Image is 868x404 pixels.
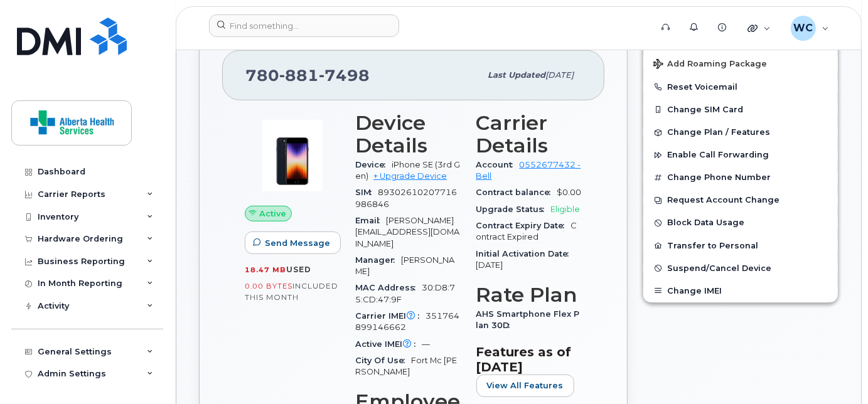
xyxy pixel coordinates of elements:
[643,189,838,211] button: Request Account Change
[355,255,401,265] span: Manager
[643,166,838,189] button: Change Phone Number
[245,66,370,85] span: 780
[643,257,838,280] button: Suspend/Cancel Device
[476,344,582,375] h3: Features as of [DATE]
[476,249,576,258] span: Initial Activation Date
[355,339,422,349] span: Active IMEI
[355,356,411,365] span: City Of Use
[653,59,767,71] span: Add Roaming Package
[782,16,838,41] div: Will Chang
[643,211,838,234] button: Block Data Usage
[355,255,454,276] span: [PERSON_NAME]
[643,50,838,76] button: Add Roaming Package
[667,128,770,137] span: Change Plan / Features
[209,14,399,37] input: Find something...
[265,237,330,249] span: Send Message
[355,188,378,197] span: SIM
[355,283,455,304] span: 30:D8:75:CD:47:9F
[373,171,447,181] a: + Upgrade Device
[355,216,459,248] span: [PERSON_NAME][EMAIL_ADDRESS][DOMAIN_NAME]
[355,283,422,292] span: MAC Address
[259,208,286,220] span: Active
[355,112,461,157] h3: Device Details
[488,70,545,80] span: Last updated
[793,21,813,36] span: WC
[643,76,838,98] button: Reset Voicemail
[476,205,551,214] span: Upgrade Status
[245,265,286,274] span: 18.47 MB
[279,66,319,85] span: 881
[476,375,574,397] button: View All Features
[355,188,457,208] span: 89302610207716986846
[643,98,838,121] button: Change SIM Card
[487,380,564,391] span: View All Features
[245,231,341,254] button: Send Message
[476,160,520,169] span: Account
[286,265,311,274] span: used
[245,282,292,290] span: 0.00 Bytes
[667,151,769,160] span: Enable Call Forwarding
[355,160,460,181] span: iPhone SE (3rd Gen)
[551,205,581,214] span: Eligible
[422,339,430,349] span: —
[355,160,392,169] span: Device
[245,281,338,302] span: included this month
[355,311,426,321] span: Carrier IMEI
[739,16,780,41] div: Quicklinks
[476,260,503,270] span: [DATE]
[476,309,580,330] span: AHS Smartphone Flex Plan 30D
[643,121,838,144] button: Change Plan / Features
[355,216,386,225] span: Email
[643,144,838,166] button: Enable Call Forwarding
[643,280,838,302] button: Change IMEI
[255,118,330,193] img: image20231002-3703462-1angbar.jpeg
[476,160,581,181] a: 0552677432 - Bell
[545,70,574,80] span: [DATE]
[667,263,771,273] span: Suspend/Cancel Device
[557,188,582,197] span: $0.00
[476,112,582,157] h3: Carrier Details
[643,235,838,257] button: Transfer to Personal
[476,188,557,197] span: Contract balance
[319,66,370,85] span: 7498
[476,284,582,306] h3: Rate Plan
[476,221,571,230] span: Contract Expiry Date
